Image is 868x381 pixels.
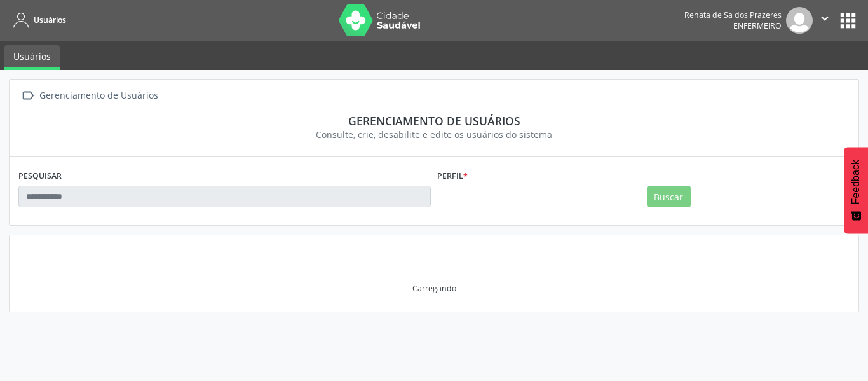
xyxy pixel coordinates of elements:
div: Gerenciamento de usuários [27,114,841,128]
span: Feedback [850,160,862,204]
a: Usuários [4,45,60,70]
button: Feedback - Mostrar pesquisa [844,147,868,233]
a: Usuários [9,10,66,31]
button: Buscar [647,186,691,207]
i:  [818,11,832,25]
i:  [18,87,37,105]
button: apps [837,10,859,32]
div: Gerenciamento de Usuários [37,87,160,105]
a:  Gerenciamento de Usuários [18,87,160,105]
span: Enfermeiro [733,20,782,31]
span: Usuários [34,15,66,25]
div: Consulte, crie, desabilite e edite os usuários do sistema [27,128,841,141]
label: PESQUISAR [18,166,62,186]
div: Carregando [412,283,456,294]
div: Renata de Sa dos Prazeres [684,10,782,20]
img: img [786,7,813,34]
label: Perfil [437,166,468,186]
button:  [813,7,837,34]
